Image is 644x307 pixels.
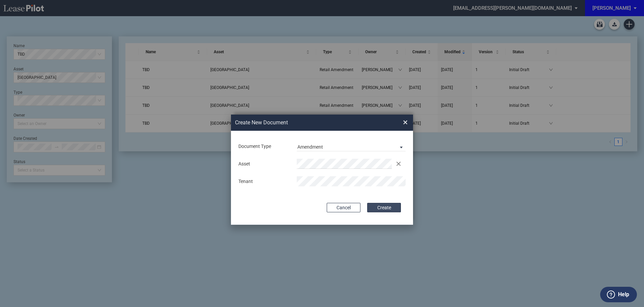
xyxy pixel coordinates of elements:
button: Cancel [327,203,360,212]
md-select: Document Type: Amendment [297,141,406,151]
md-dialog: Create New ... [231,115,413,225]
div: Document Type [234,143,293,150]
button: Create [367,203,401,212]
h2: Create New Document [235,119,379,126]
label: Help [618,290,629,299]
div: Asset [234,161,293,167]
div: Tenant [234,178,293,185]
span: × [403,117,408,128]
div: Amendment [297,144,323,150]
